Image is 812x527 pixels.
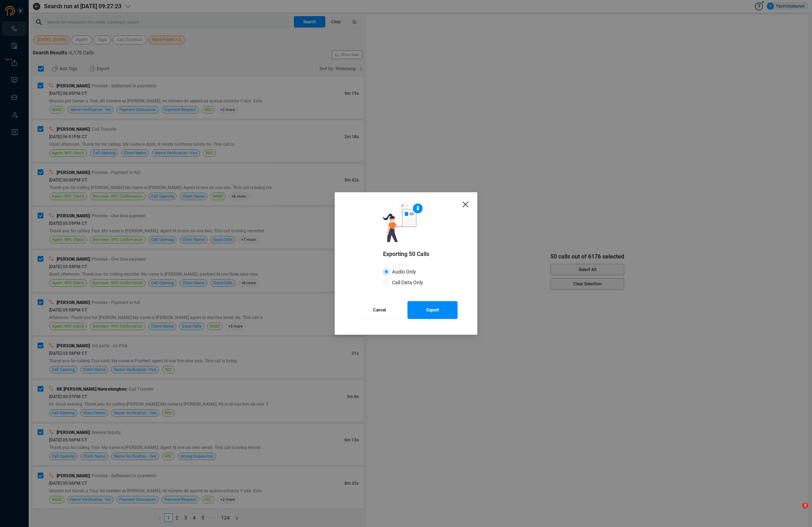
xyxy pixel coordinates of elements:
[788,503,805,520] iframe: Intercom live chat
[373,301,386,319] span: Cancel
[802,503,808,508] span: 3
[407,301,458,319] button: Export
[354,301,405,319] button: Cancel
[426,301,439,319] span: Export
[389,269,419,275] span: Audio Only
[383,250,429,258] span: Exporting 50 Calls
[389,280,426,285] span: Call Data Only
[454,192,477,216] button: Close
